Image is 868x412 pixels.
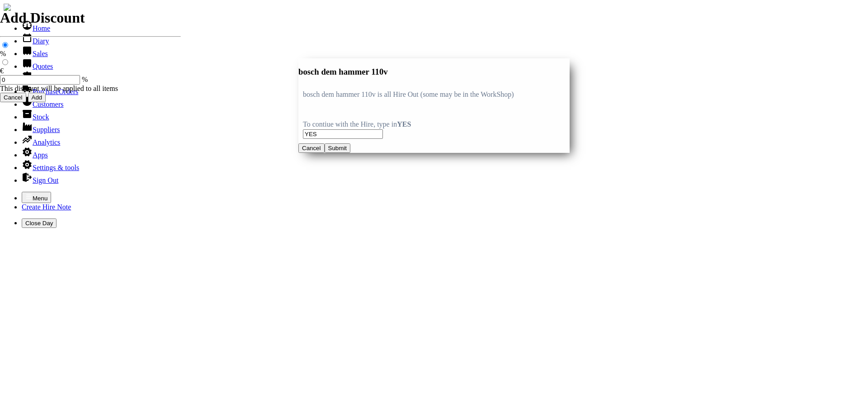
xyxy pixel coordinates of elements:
li: Suppliers [22,121,864,134]
h3: bosch dem hammer 110v [298,67,570,77]
a: Suppliers [22,126,60,133]
label: bosch dem hammer 110v is all Hire Out (some may be in the WorkShop) To contiue with the Hire, typ... [303,90,514,128]
li: Stock [22,109,864,121]
button: Submit [325,143,350,153]
a: Customers [22,100,63,108]
strong: YES [397,120,411,128]
input: Type in YES to continue [303,129,383,139]
a: Sign Out [22,176,58,184]
input: € [2,59,8,65]
button: Cancel [298,143,325,153]
a: Analytics [22,138,60,146]
input: % [2,42,8,48]
a: Stock [22,113,49,121]
input: Add [28,93,46,102]
a: Settings & tools [22,164,79,171]
a: Apps [22,151,48,159]
span: % [82,76,88,83]
li: Sales [22,45,864,58]
button: Close Day [22,218,57,228]
button: Menu [22,192,51,203]
a: Create Hire Note [22,203,71,211]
